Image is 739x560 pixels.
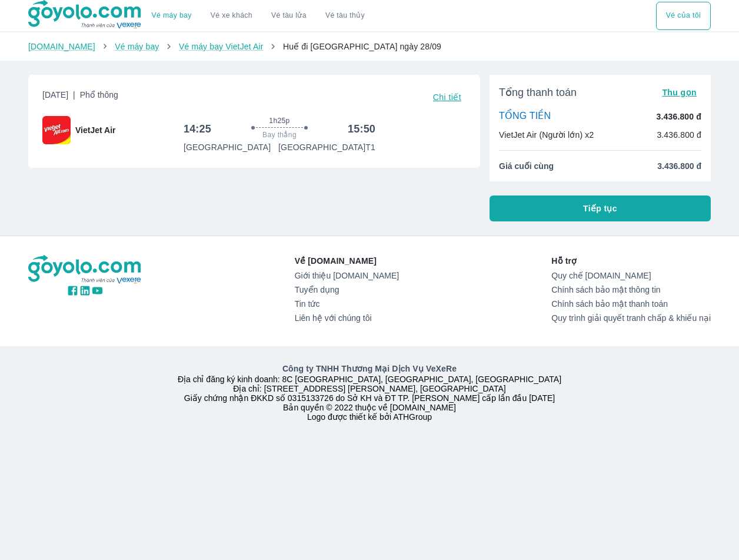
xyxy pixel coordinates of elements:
span: Chi tiết [433,92,461,102]
div: choose transportation mode [142,2,374,30]
p: 3.436.800 đ [657,111,701,122]
span: Thu gọn [662,88,697,97]
h6: 15:50 [348,122,375,136]
a: Liên hệ với chúng tôi [295,313,399,323]
a: Tuyển dụng [295,285,399,294]
span: Phổ thông [80,90,118,100]
button: Vé tàu thủy [316,2,374,30]
div: Địa chỉ đăng ký kinh doanh: 8C [GEOGRAPHIC_DATA], [GEOGRAPHIC_DATA], [GEOGRAPHIC_DATA] Địa chỉ: [... [21,363,718,422]
span: Huế đi [GEOGRAPHIC_DATA] ngày 28/09 [283,42,441,51]
span: VietJet Air [75,124,115,136]
p: Công ty TNHH Thương Mại Dịch Vụ VeXeRe [31,363,708,375]
div: choose transportation mode [656,2,711,30]
a: Vé máy bay [115,42,159,51]
p: VietJet Air (Người lớn) x2 [499,129,594,141]
span: Giá cuối cùng [499,160,554,172]
p: [GEOGRAPHIC_DATA] T1 [278,141,375,153]
button: Tiếp tục [490,195,711,221]
a: Vé máy bay VietJet Air [179,42,263,51]
p: Hỗ trợ [551,255,711,267]
span: | [73,90,75,100]
span: Tiếp tục [583,203,617,214]
a: Quy chế [DOMAIN_NAME] [551,271,711,280]
p: [GEOGRAPHIC_DATA] [184,141,271,153]
a: Chính sách bảo mật thông tin [551,285,711,294]
a: Chính sách bảo mật thanh toán [551,299,711,309]
a: Vé xe khách [211,11,252,20]
span: 3.436.800 đ [657,160,701,172]
span: Bay thẳng [262,130,297,140]
a: Quy trình giải quyết tranh chấp & khiếu nại [551,313,711,323]
p: Về [DOMAIN_NAME] [295,255,399,267]
h6: 14:25 [184,122,211,136]
button: Chi tiết [428,89,466,105]
p: TỔNG TIỀN [499,110,551,123]
button: Thu gọn [657,84,701,101]
button: Vé của tôi [656,2,711,30]
a: Tin tức [295,299,399,309]
span: 1h25p [269,116,289,125]
a: Vé tàu lửa [262,2,316,30]
img: logo [28,255,142,284]
span: Tổng thanh toán [499,85,577,100]
p: 3.436.800 đ [657,129,701,141]
a: [DOMAIN_NAME] [28,42,95,51]
a: Giới thiệu [DOMAIN_NAME] [295,271,399,280]
span: [DATE] [42,89,118,105]
a: Vé máy bay [152,11,192,20]
nav: breadcrumb [28,41,711,52]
